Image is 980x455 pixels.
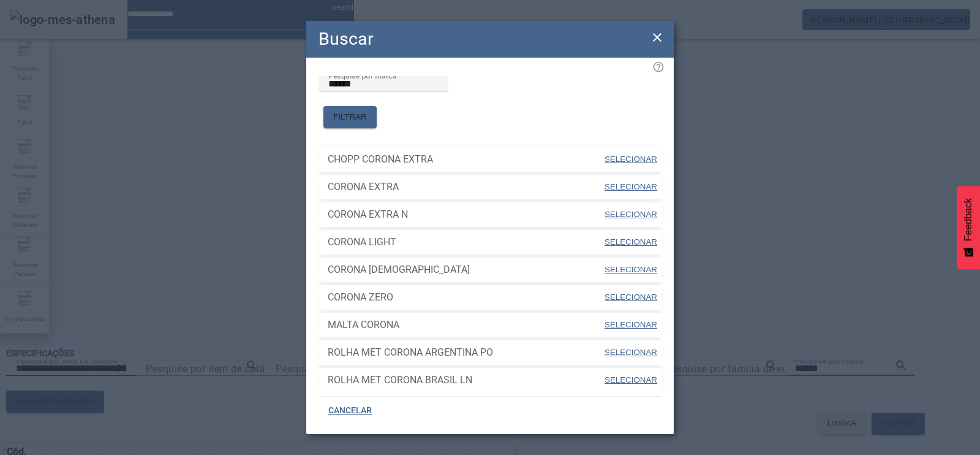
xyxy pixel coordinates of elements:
button: SELECIONAR [603,369,658,391]
span: CORONA [DEMOGRAPHIC_DATA] [328,262,603,277]
span: SELECIONAR [605,237,657,247]
span: FILTRAR [333,111,367,123]
button: FILTRAR [323,106,377,128]
span: SELECIONAR [605,375,657,384]
button: CANCELAR [318,400,382,422]
button: SELECIONAR [603,204,658,226]
button: SELECIONAR [603,176,658,198]
button: SELECIONAR [603,314,658,336]
button: SELECIONAR [603,259,658,281]
button: SELECIONAR [603,231,658,253]
span: ROLHA MET CORONA ARGENTINA PO [328,345,603,360]
button: SELECIONAR [603,342,658,364]
button: SELECIONAR [603,148,658,170]
span: SELECIONAR [605,320,657,329]
span: CORONA EXTRA [328,180,603,194]
span: SELECIONAR [605,348,657,357]
button: Feedback - Mostrar pesquisa [957,186,980,269]
span: SELECIONAR [605,182,657,191]
span: SELECIONAR [605,292,657,302]
span: SELECIONAR [605,155,657,164]
span: SELECIONAR [605,265,657,274]
span: CANCELAR [328,405,372,417]
h2: Buscar [318,26,374,52]
span: CORONA ZERO [328,290,603,305]
span: CORONA EXTRA N [328,207,603,222]
span: CHOPP CORONA EXTRA [328,152,603,167]
span: Feedback [963,198,974,241]
button: SELECIONAR [603,286,658,308]
span: MALTA CORONA [328,318,603,332]
span: CORONA LIGHT [328,235,603,250]
span: SELECIONAR [605,210,657,219]
mat-label: Pesquise por marca [328,71,397,80]
span: ROLHA MET CORONA BRASIL LN [328,373,603,388]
